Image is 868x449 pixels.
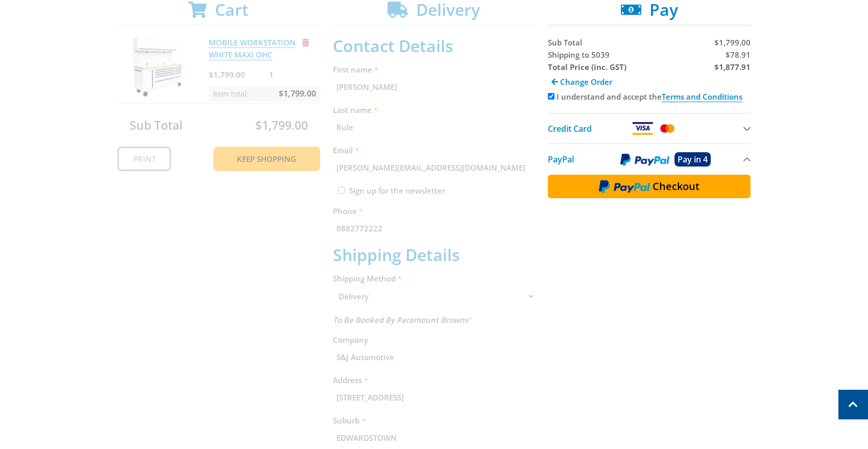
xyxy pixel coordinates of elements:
button: Checkout [548,175,751,198]
img: Visa [632,122,654,135]
span: $78.91 [726,50,751,60]
input: Please accept the terms and conditions. [548,93,554,100]
span: $1,799.00 [714,37,751,48]
img: PayPal [620,153,669,166]
span: Sub Total [548,37,582,48]
span: Checkout [653,181,700,192]
span: Credit Card [548,123,592,134]
span: PayPal [548,154,574,165]
img: Mastercard [658,122,676,135]
a: Change Order [548,73,616,90]
button: Credit Card [548,113,751,143]
span: Pay in 4 [678,154,708,165]
img: PayPal [599,180,650,193]
span: Shipping to 5039 [548,50,610,60]
strong: Total Price (inc. GST) [548,62,626,72]
span: Change Order [560,77,612,87]
button: PayPal Pay in 4 [548,143,751,175]
strong: $1,877.91 [714,62,751,72]
a: Terms and Conditions [662,91,742,102]
label: I understand and accept the [557,91,742,102]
